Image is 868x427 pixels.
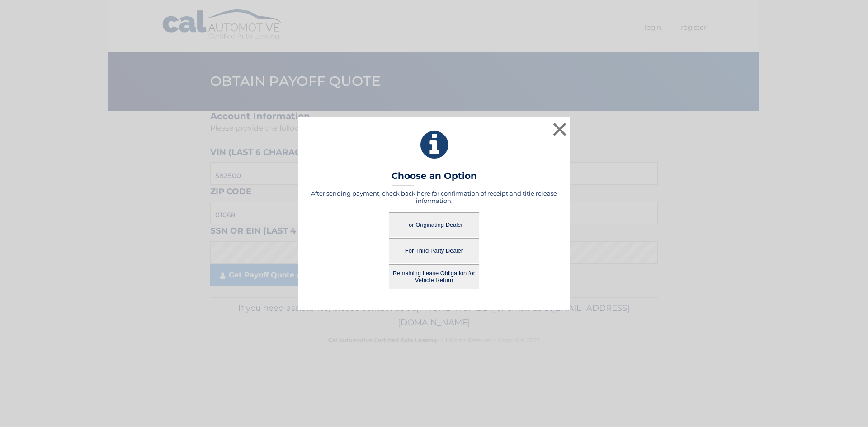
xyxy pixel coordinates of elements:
[389,238,479,263] button: For Third Party Dealer
[389,212,479,237] button: For Originating Dealer
[551,120,569,138] button: ×
[389,264,479,289] button: Remaining Lease Obligation for Vehicle Return
[310,190,558,204] h5: After sending payment, check back here for confirmation of receipt and title release information.
[392,170,477,186] h3: Choose an Option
